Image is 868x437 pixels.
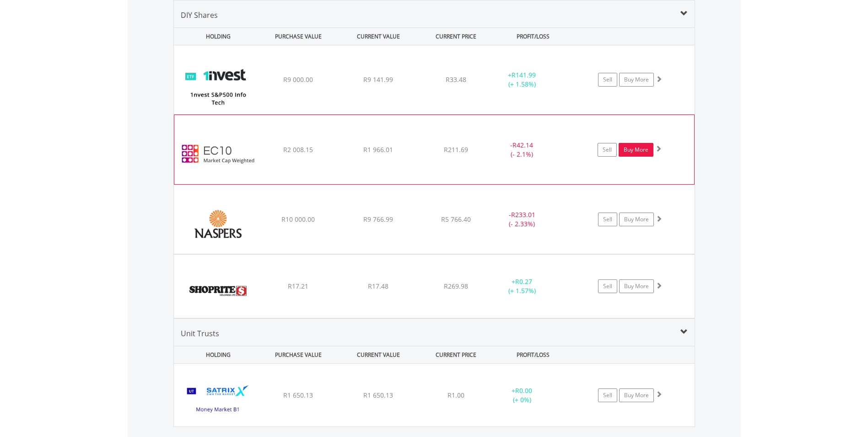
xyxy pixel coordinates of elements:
[494,346,572,363] div: PROFIT/LOSS
[288,282,308,290] span: R17.21
[512,141,533,149] span: R42.14
[181,328,219,339] span: Unit Trusts
[283,75,313,84] span: R9 000.00
[494,28,572,45] div: PROFIT/LOSS
[363,75,393,84] span: R9 141.99
[512,71,536,79] span: R141.99
[511,210,535,219] span: R233.01
[363,391,393,399] span: R1 650.13
[447,391,464,399] span: R1.00
[515,277,532,286] span: R0.27
[181,10,218,20] span: DIY Shares
[179,126,258,181] img: EC10.EC.EC10.png
[283,145,313,154] span: R2 008.15
[178,197,257,251] img: EQU.ZA.NPN.png
[174,346,258,363] div: HOLDING
[619,73,654,87] a: Buy More
[259,28,338,45] div: PURCHASE VALUE
[619,143,653,157] a: Buy More
[340,28,418,45] div: CURRENT VALUE
[488,386,557,404] div: + (+ 0%)
[488,210,557,229] div: - (- 2.33%)
[363,215,393,224] span: R9 766.99
[619,388,654,402] a: Buy More
[444,145,468,154] span: R211.69
[174,28,258,45] div: HOLDING
[487,141,556,159] div: - (- 2.1%)
[488,277,557,295] div: + (+ 1.57%)
[340,346,418,363] div: CURRENT VALUE
[598,213,617,226] a: Sell
[598,388,617,402] a: Sell
[178,375,257,424] img: UT.ZA.STXB1.png
[598,143,617,157] a: Sell
[488,71,557,89] div: + (+ 1.58%)
[619,279,654,293] a: Buy More
[283,391,313,399] span: R1 650.13
[259,346,338,363] div: PURCHASE VALUE
[363,145,393,154] span: R1 966.01
[619,213,654,226] a: Buy More
[441,215,471,224] span: R5 766.40
[515,386,532,395] span: R0.00
[444,282,468,290] span: R269.98
[419,346,492,363] div: CURRENT PRICE
[281,215,315,224] span: R10 000.00
[419,28,492,45] div: CURRENT PRICE
[446,75,466,84] span: R33.48
[178,57,257,112] img: EQU.ZA.ETF5IT.png
[368,282,388,290] span: R17.48
[598,279,617,293] a: Sell
[178,266,257,316] img: EQU.ZA.SHP.png
[598,73,617,87] a: Sell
